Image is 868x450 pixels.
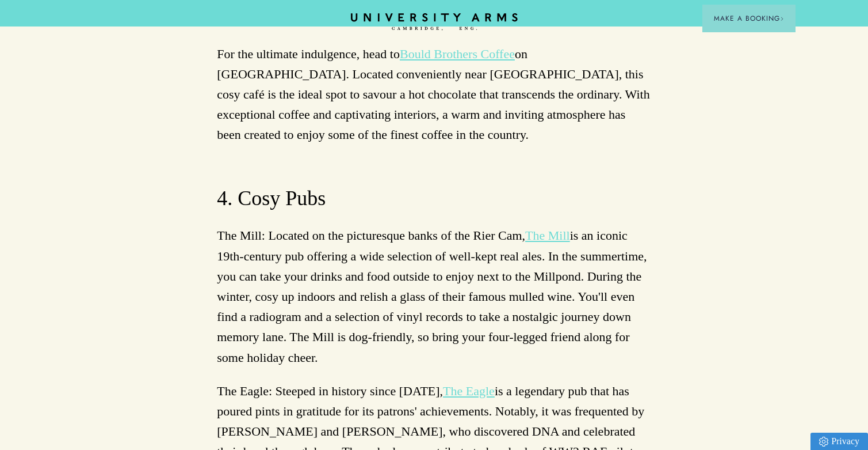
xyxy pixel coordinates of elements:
img: Privacy [819,437,828,447]
a: The Eagle [443,384,495,398]
p: The Mill: Located on the picturesque banks of the Rier Cam, is an iconic 19th-century pub offerin... [217,225,651,367]
img: Arrow icon [780,17,784,21]
a: Privacy [810,433,868,450]
h3: 4. Cosy Pubs [217,185,651,213]
p: For the ultimate indulgence, head to on [GEOGRAPHIC_DATA]. Located conveniently near [GEOGRAPHIC_... [217,44,651,145]
a: The Mill [525,228,570,243]
button: Make a BookingArrow icon [702,5,796,32]
span: Make a Booking [714,13,784,24]
a: Home [351,13,518,31]
a: Bould Brothers Coffee [400,47,515,61]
